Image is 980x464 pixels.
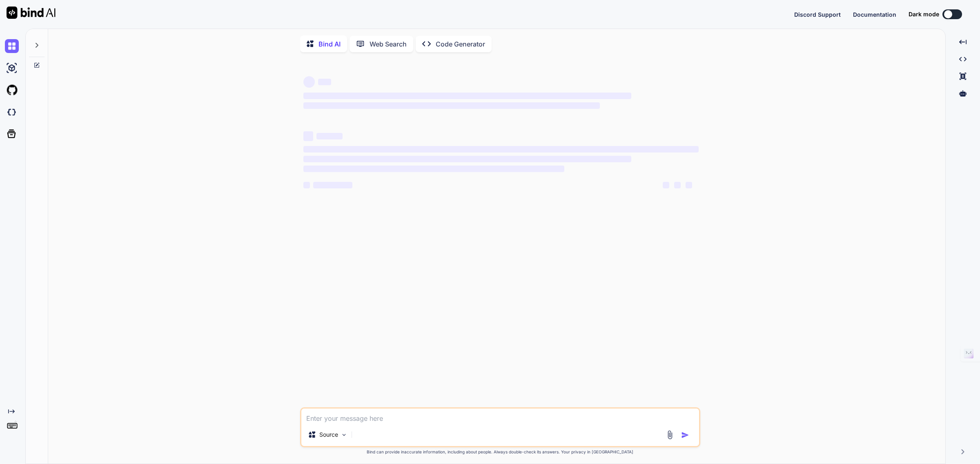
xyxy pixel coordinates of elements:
img: githubLight [5,83,19,97]
p: Source [319,431,338,439]
span: Documentation [853,11,896,18]
p: Bind AI [318,39,341,49]
span: ‌ [674,182,681,188]
span: ‌ [303,156,631,162]
p: Web Search [370,39,407,49]
span: ‌ [303,93,631,99]
span: ‌ [303,182,310,188]
span: ‌ [686,182,692,188]
span: ‌ [303,76,315,88]
span: ‌ [303,131,313,141]
p: Code Generator [436,39,485,49]
img: attachment [665,430,675,440]
span: Dark mode [909,10,939,18]
img: ai-studio [5,61,19,75]
img: Pick Models [341,431,347,438]
span: ‌ [663,182,669,188]
span: ‌ [318,79,331,85]
img: darkCloudIdeIcon [5,105,19,119]
span: ‌ [303,166,564,172]
img: Bind AI [7,7,56,19]
button: Discord Support [794,10,841,19]
img: icon [681,431,689,439]
span: ‌ [316,133,343,139]
img: chat [5,39,19,53]
span: ‌ [313,182,352,188]
button: Documentation [853,10,896,19]
span: ‌ [303,102,600,109]
span: ‌ [303,146,699,152]
p: Bind can provide inaccurate information, including about people. Always double-check its answers.... [300,449,700,455]
span: Discord Support [794,11,841,18]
